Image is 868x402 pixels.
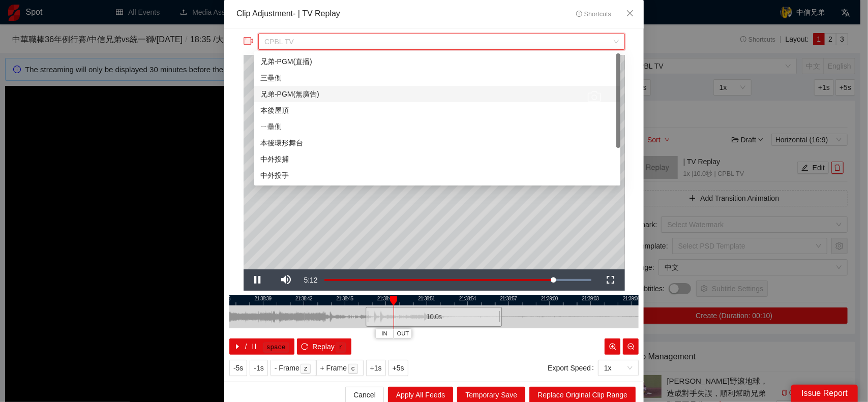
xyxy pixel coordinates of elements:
button: Pause [244,269,272,291]
span: +5s [393,362,404,374]
button: IN [375,329,394,338]
span: 1x [604,360,633,376]
button: Fullscreen [596,269,625,291]
span: pause [251,343,258,351]
button: +1s [366,360,386,376]
span: Temporary Save [465,389,517,400]
span: zoom-out [627,343,635,351]
kbd: z [301,364,311,374]
kbd: r [336,343,346,353]
div: 10.0 s [366,307,502,327]
span: Cancel [353,389,376,400]
span: zoom-in [609,343,616,351]
span: Apply All Feeds [396,389,445,400]
button: reloadReplayr [297,338,351,355]
span: Shortcuts [576,11,611,18]
label: Export Speed [548,360,598,376]
span: + Frame [320,362,347,374]
div: 兄弟-PGM(直播) [260,56,614,67]
div: 兄弟-PGM(無廣告) [260,88,614,100]
button: -1s [250,360,267,376]
span: Replace Original Clip Range [537,389,627,400]
span: / [245,341,247,352]
button: +5s [388,360,408,376]
span: - Frame [275,362,300,374]
button: zoom-out [623,338,639,355]
div: Progress Bar [324,279,591,281]
button: -5s [229,360,247,376]
div: 三壘側 [260,72,614,83]
kbd: c [348,364,358,374]
span: IN [381,329,387,338]
button: Mute [272,269,301,291]
span: video-camera [244,36,254,46]
div: 中外投手 [260,170,614,181]
div: Issue Report [791,385,858,402]
div: 中外投捕 [260,153,614,165]
span: -5s [233,362,243,374]
span: +1s [370,362,382,374]
span: CPBL TV [264,34,618,49]
button: caret-right/pausespace [229,338,294,355]
span: info-circle [576,11,583,17]
span: caret-right [234,343,241,351]
div: 本後環形舞台 [260,137,614,148]
span: Replay [312,341,335,352]
button: zoom-in [605,338,620,355]
span: close [626,9,634,17]
div: 本後屋頂 [260,105,614,116]
div: Video Player [244,55,625,269]
div: Clip Adjustment - | TV Replay [236,8,340,20]
button: + Framec [316,360,364,376]
button: OUT [394,329,412,338]
kbd: space [263,343,289,353]
span: -1s [254,362,263,374]
span: 5:12 [304,276,318,284]
div: ㄧ壘側 [260,121,614,132]
span: reload [301,343,308,351]
span: OUT [397,329,409,338]
button: - Framez [271,360,316,376]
